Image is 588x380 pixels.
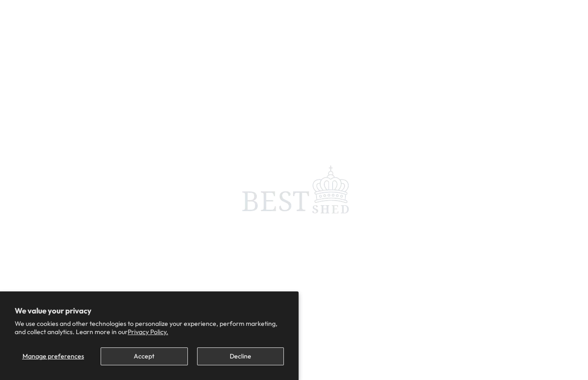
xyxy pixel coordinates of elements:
button: Manage preferences [15,347,91,365]
button: Decline [197,347,284,365]
button: Accept [101,347,187,365]
span: Manage preferences [23,352,84,360]
a: Privacy Policy. [128,328,168,336]
p: We use cookies and other technologies to personalize your experience, perform marketing, and coll... [15,319,284,336]
h2: We value your privacy [15,306,284,315]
